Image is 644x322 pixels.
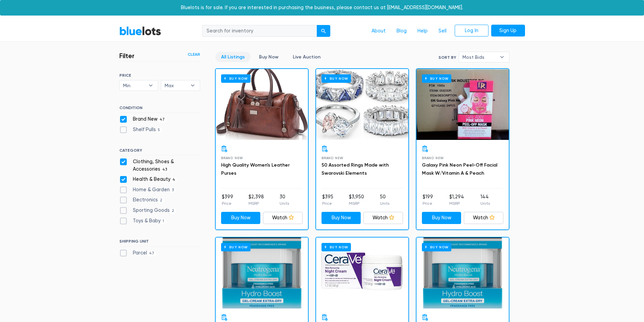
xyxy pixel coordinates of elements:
a: Buy Now [253,52,284,62]
h6: Buy Now [221,74,251,83]
a: Live Auction [287,52,326,62]
h6: Buy Now [221,243,251,251]
li: 50 [380,193,389,207]
li: $2,398 [248,193,264,207]
input: Search for inventory [202,25,317,37]
a: Buy Now [422,212,461,224]
p: MSRP [248,200,264,206]
a: Blog [391,25,412,38]
b: ▾ [186,80,200,91]
h6: Buy Now [321,74,351,83]
h6: Buy Now [422,243,451,251]
span: 2 [158,198,165,203]
b: ▾ [495,52,509,62]
a: Buy Now [221,212,261,224]
span: 2 [170,208,176,214]
p: Units [380,200,389,206]
a: Buy Now [216,69,308,140]
a: 50 Assorted Rings Made with Swarovski Elements [321,162,389,176]
a: All Listings [215,52,251,62]
label: Home & Garden [119,186,176,194]
b: ▾ [144,80,158,91]
span: 4 [170,177,177,183]
a: Buy Now [321,212,361,224]
a: Sign Up [491,25,525,37]
h3: Filter [119,52,135,60]
a: Sell [433,25,452,38]
li: 144 [480,193,490,207]
p: MSRP [349,200,364,206]
span: Most Bids [462,52,496,62]
span: 47 [147,251,157,256]
li: $3,950 [349,193,364,207]
label: Toys & Baby [119,217,166,225]
span: Brand New [221,156,243,160]
a: Galaxy Pink Neon Peel-Off Facial Mask W/Vitamin A & Peach [422,162,497,176]
p: Price [322,200,333,206]
span: Brand New [321,156,343,160]
span: 5 [156,127,162,133]
h6: Buy Now [321,243,351,251]
a: Watch [363,212,403,224]
a: Log In [455,25,488,37]
a: Buy Now [216,238,308,308]
a: High Quality Women's Leather Purses [221,162,290,176]
label: Clothing, Shoes & Accessories [119,158,200,173]
span: Max [165,80,187,91]
a: Watch [263,212,303,224]
a: Watch [464,212,503,224]
span: 43 [160,167,169,172]
label: Shelf Pulls [119,126,162,133]
label: Brand New [119,116,167,123]
a: Buy Now [316,238,408,308]
p: Units [480,200,490,206]
h6: SHIPPING UNIT [119,239,200,246]
a: Buy Now [316,69,408,140]
a: Help [412,25,433,38]
label: Electronics [119,196,165,204]
a: Buy Now [416,69,509,140]
p: Price [423,200,433,206]
h6: CATEGORY [119,148,200,155]
span: 47 [158,117,167,123]
a: Buy Now [416,238,509,308]
span: 3 [170,188,176,193]
li: $1,294 [449,193,464,207]
a: BlueLots [119,26,161,36]
li: $199 [423,193,433,207]
label: Health & Beauty [119,176,177,183]
span: 1 [161,219,166,224]
span: Brand New [422,156,444,160]
p: Units [280,200,289,206]
li: $399 [222,193,233,207]
p: MSRP [449,200,464,206]
h6: PRICE [119,73,200,78]
label: Sporting Goods [119,207,176,214]
a: Clear [188,51,200,57]
label: Parcel [119,249,157,257]
li: $395 [322,193,333,207]
span: Min [123,80,145,91]
p: Price [222,200,233,206]
h6: Buy Now [422,74,451,83]
li: 30 [280,193,289,207]
h6: CONDITION [119,105,200,113]
a: About [366,25,391,38]
label: Sort By [438,54,456,60]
